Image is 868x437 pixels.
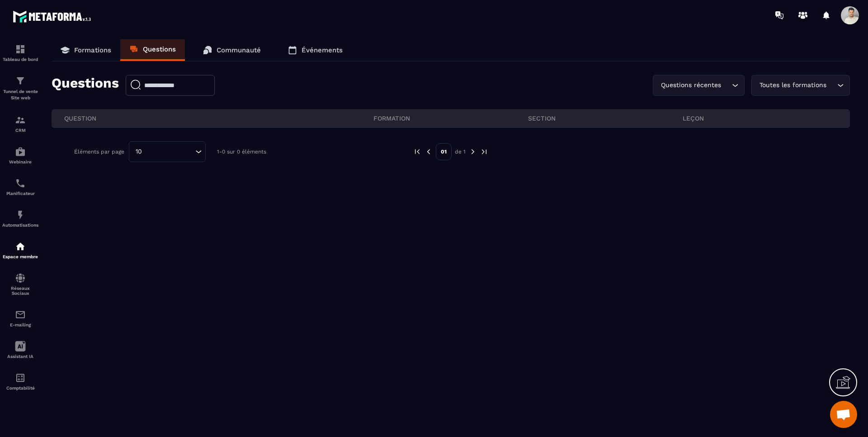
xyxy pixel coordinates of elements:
[145,147,193,157] input: Search for option
[2,366,38,397] a: accountantaccountantComptabilité
[15,309,26,320] img: email
[132,147,145,157] span: 10
[528,114,683,122] p: section
[15,209,26,220] img: automations
[2,322,38,327] p: E-mailing
[2,223,38,228] p: Automatisations
[15,75,26,86] img: formation
[469,148,477,156] img: next
[2,254,38,259] p: Espace membre
[436,143,452,160] p: 01
[15,146,26,157] img: automations
[2,37,38,69] a: formationformationTableau de bord
[64,114,373,122] p: QUESTION
[2,334,38,366] a: Assistant IA
[480,148,488,156] img: next
[52,75,119,96] p: Questions
[217,149,266,155] p: 1-0 sur 0 éléments
[129,141,206,162] div: Search for option
[757,80,828,90] span: Toutes les formations
[120,39,185,61] a: Questions
[279,39,352,61] a: Événements
[15,372,26,383] img: accountant
[2,302,38,334] a: emailemailE-mailing
[15,44,26,55] img: formation
[2,234,38,266] a: automationsautomationsEspace membre
[425,148,433,156] img: prev
[2,139,38,171] a: automationsautomationsWebinaire
[2,108,38,139] a: formationformationCRM
[723,80,730,90] input: Search for option
[217,46,261,54] p: Communauté
[413,148,421,156] img: prev
[830,401,857,428] div: Ouvrir le chat
[659,80,723,90] span: Questions récentes
[2,69,38,108] a: formationformationTunnel de vente Site web
[683,114,837,122] p: leçon
[15,273,26,284] img: social-network
[143,45,176,53] p: Questions
[194,39,270,61] a: Communauté
[2,386,38,391] p: Comptabilité
[653,75,745,96] div: Search for option
[13,8,94,25] img: logo
[2,203,38,234] a: automationsautomationsAutomatisations
[373,114,528,122] p: FORMATION
[74,149,124,155] p: Éléments par page
[15,178,26,189] img: scheduler
[15,241,26,252] img: automations
[455,148,466,155] p: de 1
[2,128,38,133] p: CRM
[2,286,38,296] p: Réseaux Sociaux
[2,266,38,302] a: social-networksocial-networkRéseaux Sociaux
[2,354,38,359] p: Assistant IA
[2,159,38,164] p: Webinaire
[2,88,38,101] p: Tunnel de vente Site web
[2,57,38,62] p: Tableau de bord
[74,46,111,54] p: Formations
[52,39,120,61] a: Formations
[302,46,343,54] p: Événements
[828,80,835,90] input: Search for option
[751,75,850,96] div: Search for option
[2,171,38,203] a: schedulerschedulerPlanificateur
[2,191,38,196] p: Planificateur
[15,115,26,126] img: formation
